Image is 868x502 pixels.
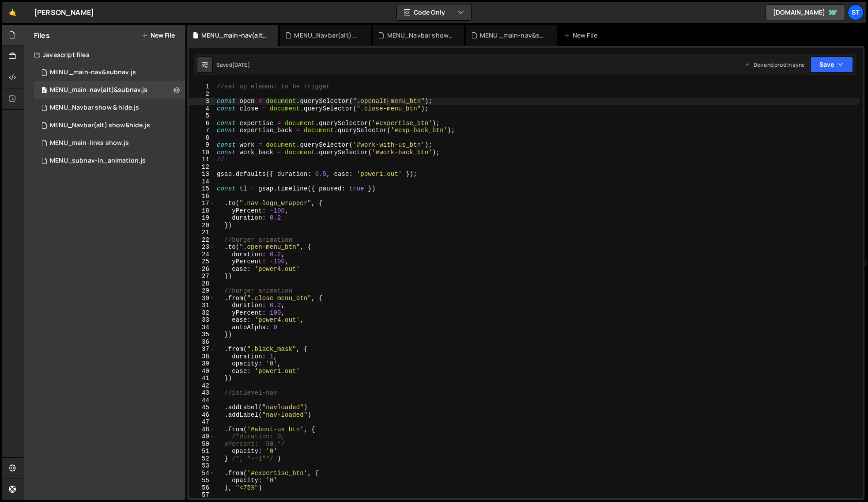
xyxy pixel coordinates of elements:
[189,418,215,426] div: 47
[23,46,185,64] div: Javascript files
[397,4,471,20] button: Code Only
[189,397,215,404] div: 44
[189,353,215,361] div: 38
[189,83,215,91] div: 1
[189,295,215,302] div: 30
[34,7,94,18] div: [PERSON_NAME]
[189,214,215,222] div: 19
[189,193,215,200] div: 16
[50,104,139,112] div: MENU_Navbar show & hide.js
[189,302,215,309] div: 31
[387,31,453,40] div: MENU_Navbar show & hide.js
[480,31,546,40] div: MENU _main-nav&subnav.js
[34,99,185,117] div: MENU_Navbar show & hide.js
[564,31,601,40] div: New File
[189,316,215,324] div: 33
[189,149,215,156] div: 10
[201,31,268,40] div: MENU_main-nav(alt)&subnav.js
[2,2,23,23] a: 🤙
[189,287,215,295] div: 29
[189,324,215,331] div: 34
[189,141,215,149] div: 9
[34,117,185,134] div: MENU_Navbar(alt) show&hide.js
[189,491,215,499] div: 57
[189,273,215,280] div: 27
[189,266,215,273] div: 26
[34,81,185,99] div: 16445/45701.js
[189,426,215,434] div: 48
[189,127,215,134] div: 7
[34,64,185,81] div: MENU _main-nav&subnav.js
[189,477,215,484] div: 55
[189,280,215,288] div: 28
[189,375,215,382] div: 41
[189,404,215,411] div: 45
[34,152,185,170] div: 16445/44754.js
[189,178,215,186] div: 14
[189,331,215,338] div: 35
[50,139,129,147] div: MENU_main-links show.js
[189,360,215,368] div: 39
[189,309,215,317] div: 32
[189,382,215,390] div: 42
[34,30,50,40] h2: Files
[42,87,47,95] span: 2
[189,98,215,105] div: 3
[216,61,250,68] div: Saved
[189,243,215,251] div: 23
[50,86,147,94] div: MENU_main-nav(alt)&subnav.js
[189,441,215,448] div: 50
[50,68,136,76] div: MENU _main-nav&subnav.js
[189,200,215,207] div: 17
[232,61,250,68] div: [DATE]
[189,346,215,353] div: 37
[189,207,215,215] div: 18
[189,134,215,142] div: 8
[189,470,215,477] div: 54
[189,120,215,127] div: 6
[189,236,215,244] div: 22
[189,368,215,375] div: 40
[34,134,185,152] div: 16445/44745.js
[189,105,215,113] div: 4
[189,171,215,178] div: 13
[848,4,864,20] a: St
[810,57,853,72] button: Save
[189,164,215,171] div: 12
[189,411,215,419] div: 46
[189,338,215,346] div: 36
[189,91,215,98] div: 2
[189,484,215,492] div: 56
[189,112,215,120] div: 5
[745,61,805,68] div: Dev and prod in sync
[189,229,215,236] div: 21
[189,433,215,441] div: 49
[189,251,215,259] div: 24
[50,122,150,129] div: MENU_Navbar(alt) show&hide.js
[189,222,215,229] div: 20
[189,462,215,470] div: 53
[189,389,215,397] div: 43
[189,156,215,164] div: 11
[189,455,215,463] div: 52
[50,157,146,165] div: MENU_subnav-in_animation.js
[189,185,215,193] div: 15
[189,258,215,266] div: 25
[189,448,215,455] div: 51
[142,32,175,39] button: New File
[766,4,845,20] a: [DOMAIN_NAME]
[294,31,360,40] div: MENU_Navbar(alt) show&hide.js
